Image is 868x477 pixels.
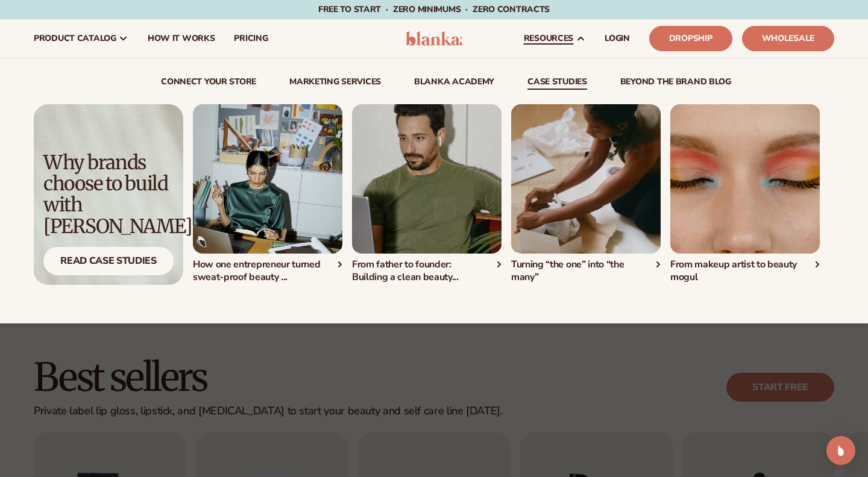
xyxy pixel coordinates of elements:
span: Free to start · ZERO minimums · ZERO contracts [318,4,550,15]
span: product catalog [34,34,116,43]
a: How It Works [138,19,225,58]
img: Person packaging an order in a box. [511,104,661,254]
a: case studies [527,78,587,90]
a: Female in office. How one entrepreneur turned sweat-proof beauty ... [193,104,342,284]
img: Female in office. [193,104,342,254]
div: 4 / 4 [670,104,820,284]
span: resources [524,34,573,43]
div: Why brands choose to build with [PERSON_NAME] [43,152,174,237]
span: pricing [234,34,268,43]
a: resources [514,19,595,58]
img: Eyes with multicolor makeup. [670,104,820,254]
a: beyond the brand blog [620,78,731,90]
div: 3 / 4 [511,104,661,284]
a: Wholesale [742,26,834,51]
div: Read Case Studies [43,247,174,275]
a: pricing [224,19,277,58]
a: Marketing services [289,78,381,90]
div: From makeup artist to beauty mogul [670,258,820,284]
a: Person packaging an order in a box. Turning “the one” into “the many” [511,104,661,284]
a: LOGIN [595,19,640,58]
div: Turning “the one” into “the many” [511,258,661,284]
div: How one entrepreneur turned sweat-proof beauty ... [193,258,342,284]
a: connect your store [161,78,256,90]
a: product catalog [24,19,138,58]
span: LOGIN [605,34,630,43]
a: Blanka Academy [414,78,494,90]
a: Dropship [649,26,732,51]
a: Light background with shadow. Why brands choose to build with [PERSON_NAME] Read Case Studies [34,104,183,285]
div: From father to founder: Building a clean beauty... [352,258,502,284]
img: Man holding tablet on couch. [352,104,502,254]
img: Light background with shadow. [34,104,183,285]
a: Man holding tablet on couch. From father to founder: Building a clean beauty... [352,104,502,284]
span: How It Works [148,34,215,43]
a: Eyes with multicolor makeup. From makeup artist to beauty mogul [670,104,820,284]
img: logo [406,31,463,46]
div: Open Intercom Messenger [826,436,855,465]
div: 1 / 4 [193,104,342,284]
div: 2 / 4 [352,104,502,284]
